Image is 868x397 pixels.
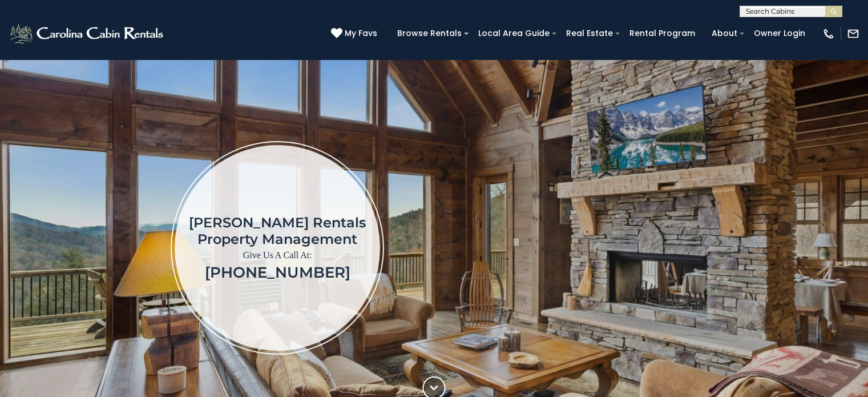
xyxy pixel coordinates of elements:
[706,25,743,42] a: About
[822,27,835,40] img: phone-regular-white.png
[9,22,167,45] img: White-1-2.png
[473,25,555,42] a: Local Area Guide
[205,263,350,282] a: [PHONE_NUMBER]
[331,27,380,40] a: My Favs
[847,27,859,40] img: mail-regular-white.png
[748,25,811,42] a: Owner Login
[560,25,619,42] a: Real Estate
[391,25,467,42] a: Browse Rentals
[189,247,366,263] p: Give Us A Call At:
[624,25,701,42] a: Rental Program
[345,27,377,39] span: My Favs
[189,214,366,247] h1: [PERSON_NAME] Rentals Property Management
